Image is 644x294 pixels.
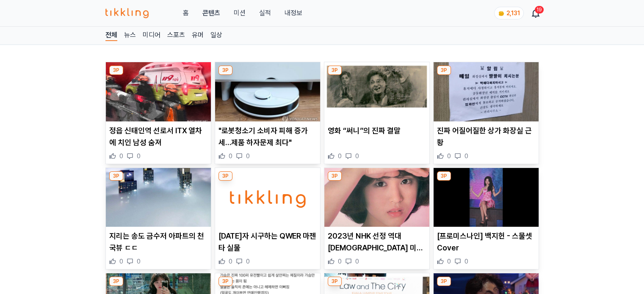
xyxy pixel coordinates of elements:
span: 0 [338,152,342,160]
div: 3P 지리는 송도 금수저 아파트의 천국뷰 ㄷㄷ 지리는 송도 금수저 아파트의 천국뷰 ㄷㄷ 0 0 [105,168,211,270]
div: 3P [109,66,123,75]
p: 지리는 송도 금수저 아파트의 천국뷰 ㄷㄷ [109,230,207,254]
p: [프로미스나인] 백지헌 - 스물셋 Cover [437,230,535,254]
span: 0 [229,152,232,160]
img: 지리는 송도 금수저 아파트의 천국뷰 ㄷㄷ [106,168,211,227]
p: "로봇청소기 소비자 피해 증가세…제품 하자문제 최다" [218,125,317,148]
img: 영화 “써니”의 진짜 결말 [324,62,429,121]
a: 실적 [259,8,271,18]
span: 0 [447,152,451,160]
a: 미디어 [143,30,160,41]
div: 3P 진짜 어질어질한 상가 화장실 근황 진짜 어질어질한 상가 화장실 근황 0 0 [433,62,539,164]
p: 진짜 어질어질한 상가 화장실 근황 [437,125,535,148]
img: [프로미스나인] 백지헌 - 스물셋 Cover [434,168,539,227]
span: 0 [355,257,359,266]
span: 0 [137,257,141,266]
div: 3P 영화 “써니”의 진짜 결말 영화 “써니”의 진짜 결말 0 0 [324,62,430,164]
div: 3P [218,277,232,286]
div: 3P 정읍 신태인역 선로서 ITX 열차에 치인 남성 숨져 정읍 신태인역 선로서 ITX 열차에 치인 남성 숨져 0 0 [105,62,211,164]
a: 전체 [105,30,117,41]
div: 3P "로봇청소기 소비자 피해 증가세…제품 하자문제 최다" "로봇청소기 소비자 피해 증가세…제품 하자문제 최다" 0 0 [215,62,321,164]
span: 2,131 [506,10,520,16]
div: 3P [109,277,123,286]
img: 진짜 어질어질한 상가 화장실 근황 [434,62,539,121]
img: "로봇청소기 소비자 피해 증가세…제품 하자문제 최다" [215,62,320,121]
p: 2023년 NHK 선정 역대 [DEMOGRAPHIC_DATA] 미녀 17선 [328,230,426,254]
a: 유머 [192,30,204,41]
div: 3P [437,171,451,181]
span: 0 [464,152,468,160]
img: 오늘자 시구하는 QWER 마젠타 실물 [215,168,320,227]
a: 콘텐츠 [202,8,220,18]
div: 3P [프로미스나인] 백지헌 - 스물셋 Cover [프로미스나인] 백지헌 - 스물셋 Cover 0 0 [433,168,539,270]
span: 0 [119,152,123,160]
a: 19 [532,8,539,18]
span: 0 [229,257,232,266]
a: 스포츠 [167,30,185,41]
p: 정읍 신태인역 선로서 ITX 열차에 치인 남성 숨져 [109,125,207,148]
div: 3P [218,171,232,181]
div: 3P [437,66,451,75]
img: 정읍 신태인역 선로서 ITX 열차에 치인 남성 숨져 [106,62,211,121]
div: 3P [328,171,342,181]
div: 19 [535,6,544,14]
div: 3P 오늘자 시구하는 QWER 마젠타 실물 [DATE]자 시구하는 QWER 마젠타 실물 0 0 [215,168,321,270]
div: 3P [328,277,342,286]
span: 0 [355,152,359,160]
img: 티끌링 [105,8,149,18]
div: 3P [328,66,342,75]
p: [DATE]자 시구하는 QWER 마젠타 실물 [218,230,317,254]
img: 2023년 NHK 선정 역대 일본 미녀 17선 [324,168,429,227]
span: 0 [338,257,342,266]
a: 일상 [210,30,222,41]
span: 0 [246,152,250,160]
span: 0 [137,152,141,160]
span: 0 [119,257,123,266]
a: 홈 [182,8,188,18]
button: 미션 [233,8,245,18]
div: 3P 2023년 NHK 선정 역대 일본 미녀 17선 2023년 NHK 선정 역대 [DEMOGRAPHIC_DATA] 미녀 17선 0 0 [324,168,430,270]
span: 0 [447,257,451,266]
a: coin 2,131 [494,7,522,19]
div: 3P [437,277,451,286]
a: 내정보 [284,8,302,18]
p: 영화 “써니”의 진짜 결말 [328,125,426,137]
div: 3P [218,66,232,75]
span: 0 [464,257,468,266]
div: 3P [109,171,123,181]
a: 뉴스 [124,30,136,41]
span: 0 [246,257,250,266]
img: coin [498,10,505,17]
